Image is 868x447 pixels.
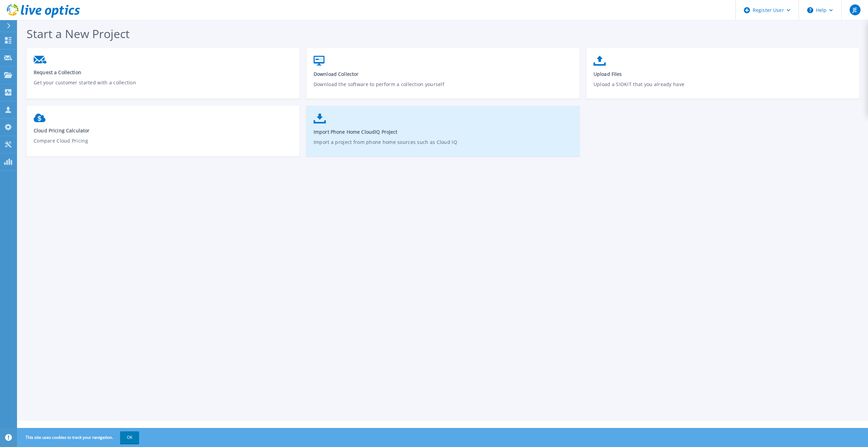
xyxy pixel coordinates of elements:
[314,81,573,96] p: Download the software to perform a collection yourself
[27,52,300,99] a: Request a CollectionGet your customer started with a collection
[34,69,293,76] span: Request a Collection
[306,52,580,101] a: Download CollectorDownload the software to perform a collection yourself
[594,81,853,96] p: Upload a SIOKIT that you already have
[314,129,573,135] span: Import Phone Home CloudIQ Project
[120,431,139,444] button: OK
[586,52,859,101] a: Upload FilesUpload a SIOKIT that you already have
[314,71,573,77] span: Download Collector
[34,127,293,134] span: Cloud Pricing Calculator
[853,7,857,13] span: JE
[27,110,300,158] a: Cloud Pricing CalculatorCompare Cloud Pricing
[314,138,573,154] p: Import a project from phone home sources such as Cloud IQ
[34,137,293,153] p: Compare Cloud Pricing
[594,71,853,77] span: Upload Files
[19,431,139,444] span: This site uses cookies to track your navigation.
[34,79,293,95] p: Get your customer started with a collection
[27,26,130,42] span: Start a New Project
